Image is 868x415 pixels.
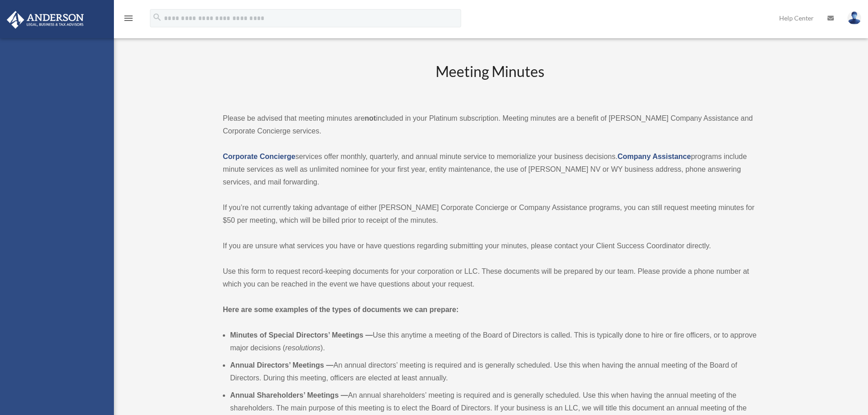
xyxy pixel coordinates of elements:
[223,265,757,291] p: Use this form to request record-keeping documents for your corporation or LLC. These documents wi...
[365,114,376,122] strong: not
[230,329,757,354] li: Use this anytime a meeting of the Board of Directors is called. This is typically done to hire or...
[617,153,691,160] a: Company Assistance
[223,112,757,138] p: Please be advised that meeting minutes are included in your Platinum subscription. Meeting minute...
[230,331,373,339] b: Minutes of Special Directors’ Meetings —
[230,361,334,369] b: Annual Directors’ Meetings —
[223,150,757,189] p: services offer monthly, quarterly, and annual minute service to memorialize your business decisio...
[223,201,757,227] p: If you’re not currently taking advantage of either [PERSON_NAME] Corporate Concierge or Company A...
[285,344,320,352] em: resolutions
[223,240,757,252] p: If you are unsure what services you have or have questions regarding submitting your minutes, ple...
[123,16,134,24] a: menu
[4,11,87,29] img: Anderson Advisors Platinum Portal
[123,13,134,24] i: menu
[847,11,861,25] img: User Pic
[223,153,295,160] a: Corporate Concierge
[230,359,757,384] li: An annual directors’ meeting is required and is generally scheduled. Use this when having the ann...
[152,12,162,22] i: search
[223,306,459,313] strong: Here are some examples of the types of documents we can prepare:
[223,61,757,99] h2: Meeting Minutes
[230,391,348,399] b: Annual Shareholders’ Meetings —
